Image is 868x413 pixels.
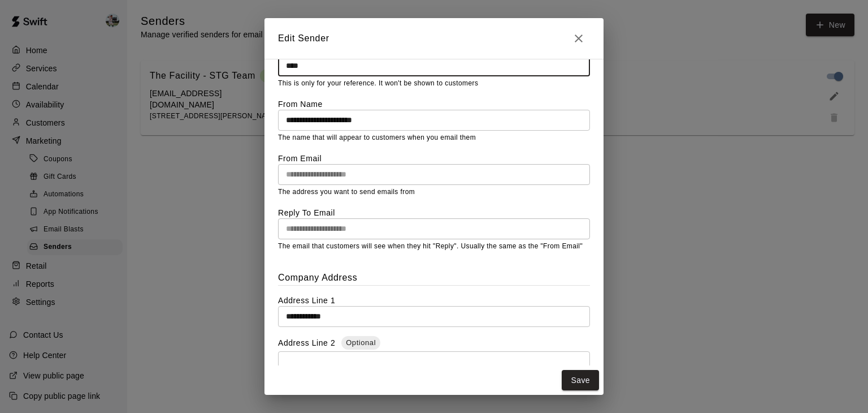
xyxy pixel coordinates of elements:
[562,370,599,391] button: Save
[278,336,590,351] label: Address Line 2
[278,153,590,164] label: From Email
[278,98,590,110] label: From Name
[264,18,604,59] h2: Edit Sender
[278,207,590,218] label: Reply To Email
[278,187,590,198] p: The address you want to send emails from
[278,295,590,306] label: Address Line 1
[278,241,590,252] p: The email that customers will see when they hit "Reply". Usually the same as the "From Email"
[278,132,590,144] p: The name that will appear to customers when you email them
[567,27,590,50] button: Close
[341,337,380,349] span: Optional
[278,270,590,285] h6: Company Address
[278,78,590,89] p: This is only for your reference. It won't be shown to customers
